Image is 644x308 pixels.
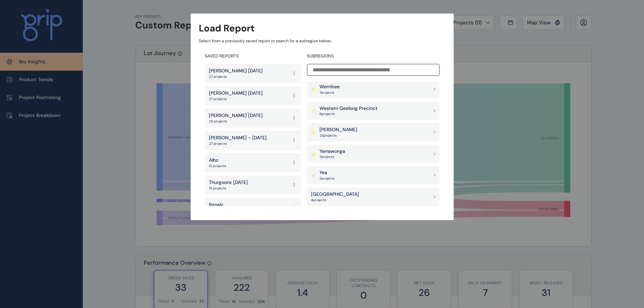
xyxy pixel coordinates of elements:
[209,90,263,97] p: [PERSON_NAME] [DATE]
[209,141,267,146] p: 27 projects
[199,22,255,35] h3: Load Report
[319,126,357,133] p: [PERSON_NAME]
[319,176,335,181] p: 2 project s
[209,179,248,186] p: Thurgoonz [DATE]
[319,90,340,95] p: 7 project s
[209,186,248,191] p: 15 projects
[209,157,226,164] p: Albz
[319,155,345,159] p: 7 project s
[319,133,357,138] p: 25 project s
[209,74,263,79] p: 27 projects
[209,112,263,119] p: [PERSON_NAME] [DATE]
[209,202,225,208] p: Benalz
[205,53,301,59] h4: SAVED REPORTS
[209,97,263,101] p: 27 projects
[319,148,345,155] p: Yarrawonga
[209,119,263,124] p: 25 projects
[319,169,335,176] p: Yea
[209,135,267,141] p: [PERSON_NAME] - [DATE]
[209,68,263,74] p: [PERSON_NAME] [DATE]
[319,84,340,90] p: Werribee
[209,164,226,168] p: 15 projects
[319,105,378,112] p: Western Geelong Precinct
[199,38,446,44] p: Select from a previously saved report or search for a subregion below...
[307,53,439,59] h4: SUBREGIONS
[311,191,359,198] p: [GEOGRAPHIC_DATA]
[311,198,359,203] p: 4 project s
[319,112,378,116] p: 6 project s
